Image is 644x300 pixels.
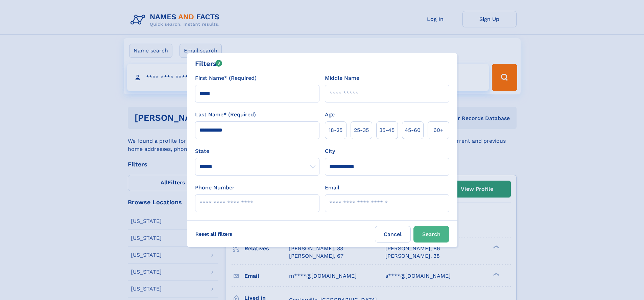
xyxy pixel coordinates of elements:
button: Search [413,226,449,243]
label: Email [325,184,339,192]
span: 25‑35 [354,126,369,134]
label: First Name* (Required) [195,74,257,82]
label: Middle Name [325,74,359,82]
span: 60+ [433,126,444,134]
span: 18‑25 [329,126,342,134]
label: Phone Number [195,184,235,192]
label: State [195,147,319,155]
label: Age [325,111,335,119]
label: City [325,147,335,155]
label: Reset all filters [191,226,237,242]
div: Filters [195,59,222,69]
label: Cancel [375,226,411,243]
span: 35‑45 [379,126,395,134]
label: Last Name* (Required) [195,111,256,119]
span: 45‑60 [405,126,421,134]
